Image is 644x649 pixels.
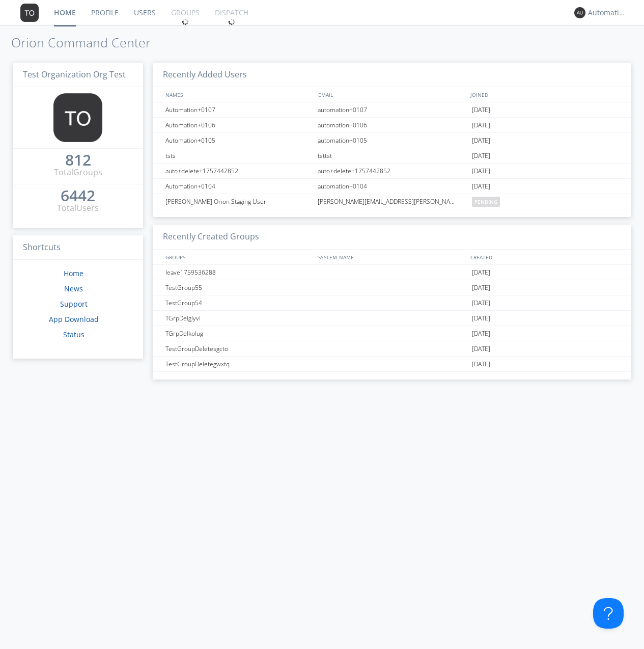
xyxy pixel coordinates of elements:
span: [DATE] [472,118,490,133]
div: Automation+0105 [163,133,315,148]
div: NAMES [163,87,313,102]
span: [DATE] [472,179,490,194]
a: 812 [65,155,91,167]
img: spin.svg [182,18,189,25]
div: SYSTEM_NAME [316,250,468,264]
span: [DATE] [472,164,490,179]
div: auto+delete+1757442852 [315,164,469,178]
div: Total Groups [54,167,102,178]
a: [PERSON_NAME] Orion Staging User[PERSON_NAME][EMAIL_ADDRESS][PERSON_NAME][PERSON_NAME][DOMAIN_NAM... [153,194,631,209]
div: 812 [65,155,91,165]
span: [DATE] [472,357,490,372]
span: [DATE] [472,326,490,341]
a: App Download [49,314,99,324]
a: Automation+0105automation+0105[DATE] [153,133,631,148]
a: TestGroup54[DATE] [153,295,631,311]
a: leave1759536288[DATE] [153,265,631,280]
div: 6442 [61,191,95,201]
div: [PERSON_NAME] Orion Staging User [163,194,315,209]
div: Automation+0107 [163,102,315,117]
span: [DATE] [472,341,490,357]
a: 6442 [61,191,95,202]
a: TestGroup55[DATE] [153,280,631,295]
div: JOINED [468,87,621,102]
iframe: Toggle Customer Support [593,598,624,629]
img: 373638.png [20,4,39,22]
div: TestGroupDeletesgcto [163,341,315,356]
div: EMAIL [316,87,468,102]
a: News [64,284,83,293]
h3: Shortcuts [13,235,143,260]
h3: Recently Added Users [153,63,631,88]
a: Support [60,299,88,309]
span: [DATE] [472,311,490,326]
div: tsttst [315,148,469,163]
a: TestGroupDeletegwxtq[DATE] [153,357,631,372]
a: tstststtst[DATE] [153,148,631,164]
a: TestGroupDeletesgcto[DATE] [153,341,631,357]
a: Automation+0107automation+0107[DATE] [153,102,631,118]
span: [DATE] [472,295,490,311]
div: tsts [163,148,315,163]
span: [DATE] [472,133,490,148]
a: TGrpDelglyvi[DATE] [153,311,631,326]
span: [DATE] [472,280,490,295]
div: TGrpDelglyvi [163,311,315,326]
span: pending [472,197,500,207]
img: spin.svg [228,18,235,25]
div: auto+delete+1757442852 [163,164,315,178]
a: Home [64,268,83,278]
span: [DATE] [472,102,490,118]
img: 373638.png [53,93,102,142]
div: leave1759536288 [163,265,315,280]
div: [PERSON_NAME][EMAIL_ADDRESS][PERSON_NAME][PERSON_NAME][DOMAIN_NAME] [315,194,469,209]
a: auto+delete+1757442852auto+delete+1757442852[DATE] [153,164,631,179]
a: Automation+0106automation+0106[DATE] [153,118,631,133]
a: Status [63,330,85,339]
div: TestGroup54 [163,295,315,310]
div: Automation+0004 [588,8,626,18]
div: Automation+0104 [163,179,315,194]
h3: Recently Created Groups [153,225,631,250]
div: Automation+0106 [163,118,315,132]
div: Total Users [57,202,99,214]
div: TGrpDelkolug [163,326,315,341]
div: TestGroupDeletegwxtq [163,357,315,371]
div: GROUPS [163,250,313,264]
div: automation+0106 [315,118,469,132]
div: TestGroup55 [163,280,315,295]
a: TGrpDelkolug[DATE] [153,326,631,341]
div: automation+0105 [315,133,469,148]
span: [DATE] [472,148,490,164]
div: automation+0107 [315,102,469,117]
div: CREATED [468,250,621,264]
div: automation+0104 [315,179,469,194]
span: [DATE] [472,265,490,280]
span: Test Organization Org Test [23,69,126,80]
img: 373638.png [574,7,585,18]
a: Automation+0104automation+0104[DATE] [153,179,631,194]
